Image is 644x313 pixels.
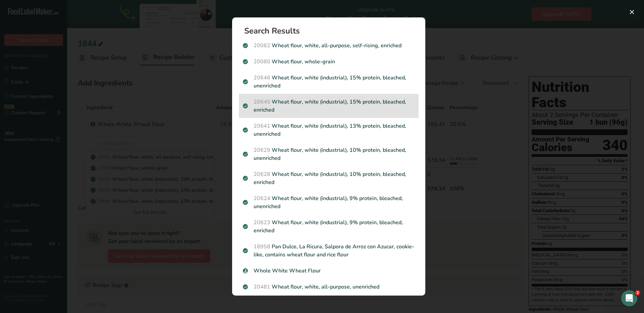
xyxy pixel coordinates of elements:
span: 20629 [254,146,270,154]
p: Wheat flour, white, all-purpose, unenriched [243,283,415,291]
p: Wheat flour, white (industrial), 15% protein, bleached, enriched [243,98,415,114]
span: 20080 [254,58,270,65]
span: 20624 [254,195,270,202]
span: 20628 [254,171,270,178]
p: Wheat flour, white (industrial), 10% protein, bleached, enriched [243,170,415,186]
span: 20645 [254,98,270,106]
span: 20623 [254,219,270,226]
p: Wheat flour, white (industrial), 15% protein, bleached, unenriched [243,74,415,90]
h1: Search Results [244,27,419,35]
span: 20082 [254,42,270,49]
span: 20646 [254,74,270,81]
p: Wheat flour, whole-grain [243,58,415,66]
p: Pan Dulce, La Ricura, Salpora de Arroz con Azucar, cookie-like, contains wheat flour and rice flour [243,243,415,259]
p: Wheat flour, white (industrial), 9% protein, bleached, unenriched [243,194,415,210]
span: 2 [635,290,640,296]
p: Wheat flour, white (industrial), 9% protein, bleached, enriched [243,218,415,235]
p: Wheat flour, white, all-purpose, self-rising, enriched [243,42,415,50]
span: 18958 [254,243,270,250]
p: Wheat flour, white (industrial), 13% protein, bleached, unenriched [243,122,415,138]
span: 20641 [254,122,270,130]
p: Wheat flour, white (industrial), 10% protein, bleached, unenriched [243,146,415,162]
span: 20481 [254,283,270,291]
p: Whole White Wheat Flour [243,267,415,275]
iframe: Intercom live chat [621,290,637,306]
